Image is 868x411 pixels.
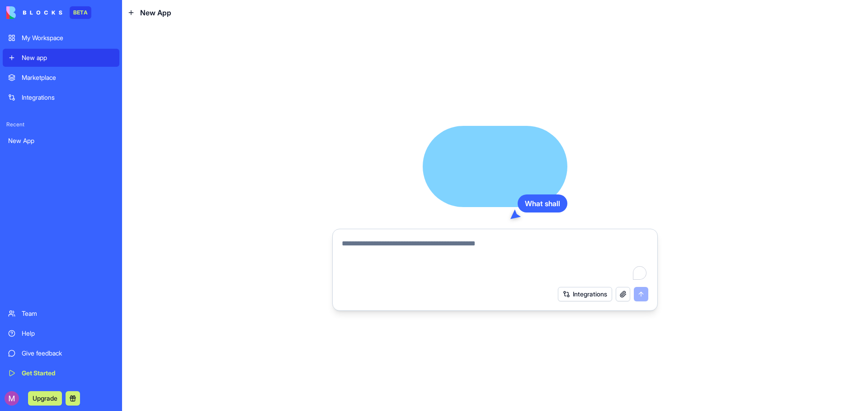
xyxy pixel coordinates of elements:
a: New app [3,49,119,67]
a: BETA [6,6,91,19]
a: Give feedback [3,344,119,362]
a: Get Started [3,364,119,382]
div: My Workspace [22,33,114,42]
div: New app [22,53,114,62]
span: Recent [3,121,119,128]
div: Marketplace [22,73,114,82]
span: New App [140,7,171,18]
a: Help [3,324,119,342]
a: Upgrade [28,393,62,402]
button: Upgrade [28,391,62,406]
a: Integrations [3,88,119,106]
a: My Workspace [3,29,119,47]
div: Integrations [22,93,114,102]
div: Give feedback [22,349,114,358]
div: What shall [518,194,567,212]
img: ACg8ocLdlqZ-6CWJk6eyQVkYncH6TlEiPd4-E2pcM90JcZNj-5Ju0w=s96-c [5,391,19,406]
div: Get Started [22,369,114,378]
a: Team [3,305,119,323]
a: New App [3,132,119,150]
div: BETA [70,6,91,19]
img: logo [6,6,62,19]
div: Help [22,329,114,338]
button: Integrations [558,287,612,301]
div: Team [22,309,114,318]
a: Marketplace [3,69,119,87]
div: New App [8,136,114,145]
textarea: To enrich screen reader interactions, please activate Accessibility in Grammarly extension settings [342,238,648,282]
